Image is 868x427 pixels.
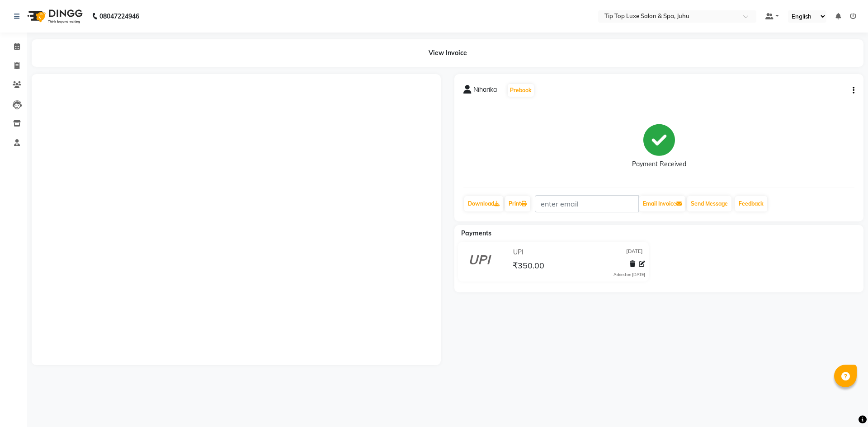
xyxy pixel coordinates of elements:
[830,391,859,418] iframe: chat widget
[99,4,139,29] b: 08047224946
[464,196,503,211] a: Download
[461,229,491,237] span: Payments
[473,85,497,98] span: Niharika
[613,272,645,278] div: Added on [DATE]
[626,248,643,257] span: [DATE]
[513,260,544,273] span: ₹350.00
[513,248,524,257] span: UPI
[32,39,863,67] div: View Invoice
[632,160,686,169] div: Payment Received
[535,195,639,212] input: enter email
[639,196,685,211] button: Email Invoice
[505,196,530,211] a: Print
[23,4,85,29] img: logo
[687,196,731,211] button: Send Message
[735,196,767,211] a: Feedback
[508,84,534,97] button: Prebook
